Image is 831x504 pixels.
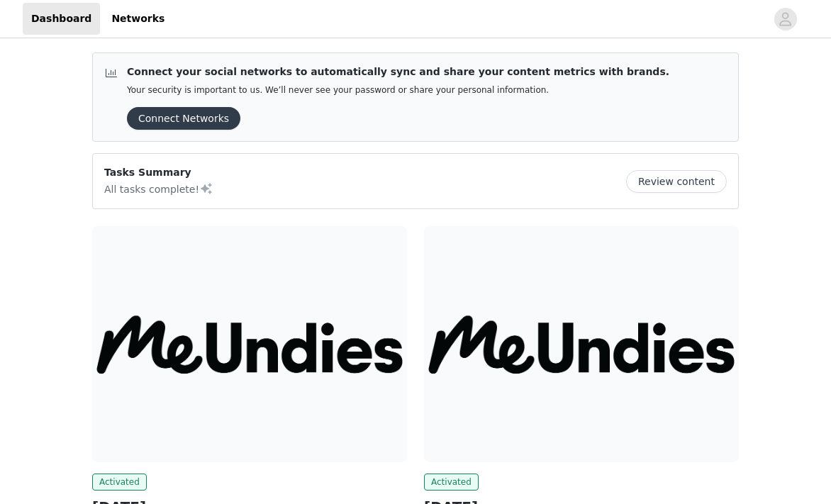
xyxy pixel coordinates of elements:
[424,474,479,491] span: Activated
[92,474,147,491] span: Activated
[103,3,173,35] a: Networks
[127,85,669,96] p: Your security is important to us. We’ll never see your password or share your personal information.
[127,107,240,130] button: Connect Networks
[23,3,100,35] a: Dashboard
[779,8,792,30] div: avatar
[104,180,213,197] p: All tasks complete!
[104,165,213,180] p: Tasks Summary
[92,226,407,462] img: MeUndies
[626,170,727,193] button: Review content
[424,226,739,462] img: MeUndies
[127,65,669,79] p: Connect your social networks to automatically sync and share your content metrics with brands.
